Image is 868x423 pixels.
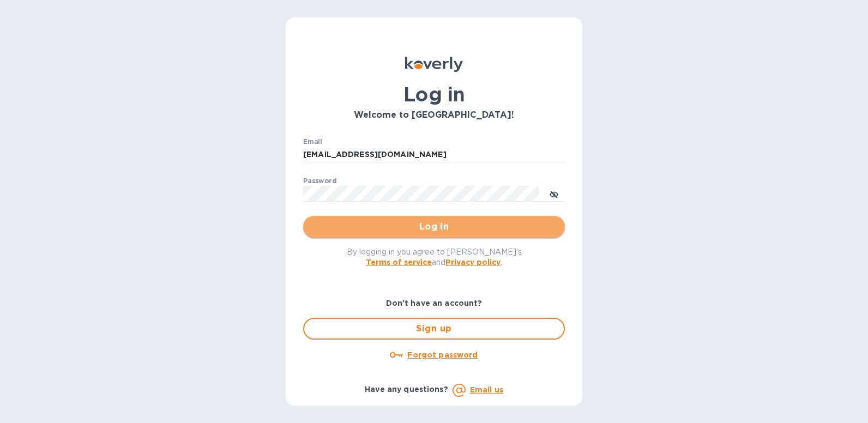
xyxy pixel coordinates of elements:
[470,385,503,394] a: Email us
[366,258,432,267] a: Terms of service
[347,247,522,267] span: By logging in you agree to [PERSON_NAME]'s and .
[405,57,463,72] img: Koverly
[303,178,336,184] label: Password
[365,385,448,394] b: Have any questions?
[303,138,322,145] label: Email
[303,318,565,340] button: Sign up
[303,216,565,238] button: Log in
[407,351,478,359] u: Forgot password
[386,299,483,307] b: Don't have an account?
[543,183,565,204] button: toggle password visibility
[313,322,555,335] span: Sign up
[303,110,565,120] h3: Welcome to [GEOGRAPHIC_DATA]!
[445,258,501,267] a: Privacy policy
[303,83,565,106] h1: Log in
[312,220,556,233] span: Log in
[303,147,565,163] input: Enter email address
